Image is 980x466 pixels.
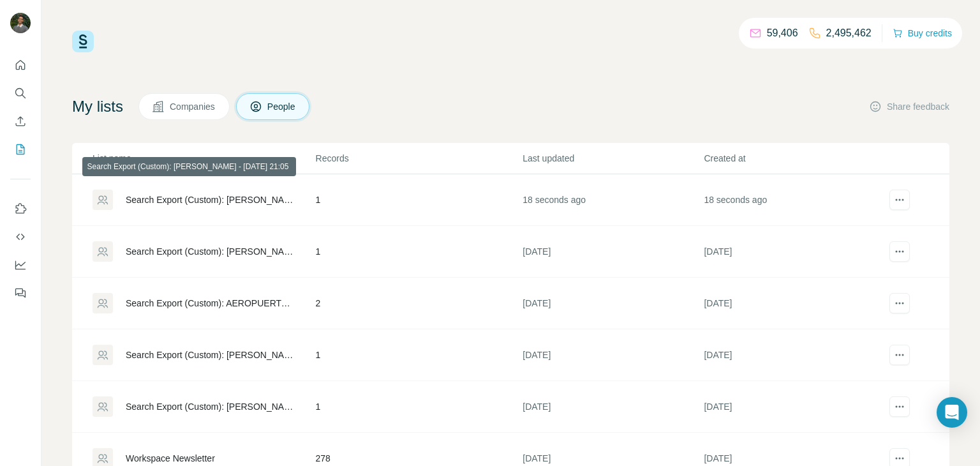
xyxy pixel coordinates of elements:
button: actions [889,396,910,417]
td: [DATE] [703,381,884,433]
button: My lists [10,138,31,161]
button: Feedback [10,282,31,304]
td: 2 [315,278,523,329]
img: Avatar [10,13,31,33]
p: Last updated [523,152,702,165]
div: Search Export (Custom): AEROPUERTOS GAP - [DATE] 18:34 [126,297,294,310]
p: List name [93,152,315,165]
div: Search Export (Custom): [PERSON_NAME] - [DATE] 21:38 [126,349,294,361]
div: Open Intercom Messenger [937,397,967,428]
span: People [267,100,297,113]
p: 2,495,462 [826,26,872,41]
button: Use Surfe API [10,225,31,248]
button: Search [10,82,31,105]
div: Search Export (Custom): [PERSON_NAME] - [DATE] 21:38 [126,400,294,413]
td: [DATE] [522,329,703,381]
button: actions [889,293,910,313]
td: [DATE] [703,329,884,381]
p: 59,406 [767,26,798,41]
p: Records [316,152,522,165]
td: 18 seconds ago [522,174,703,226]
td: 1 [315,226,523,278]
button: actions [889,345,910,365]
td: 1 [315,329,523,381]
td: [DATE] [522,278,703,329]
p: Created at [704,152,884,165]
h4: My lists [72,96,123,117]
button: Enrich CSV [10,110,31,133]
button: Dashboard [10,253,31,276]
td: 18 seconds ago [703,174,884,226]
div: Workspace Newsletter [126,452,215,465]
button: actions [889,190,910,210]
span: Companies [170,100,216,113]
td: [DATE] [703,226,884,278]
td: [DATE] [522,226,703,278]
img: Surfe Logo [72,31,94,52]
td: 1 [315,174,523,226]
button: Share feedback [869,100,949,113]
div: Search Export (Custom): [PERSON_NAME] industrias [PERSON_NAME] - [DATE] 18:08 [126,245,294,258]
button: Buy credits [893,24,952,42]
td: [DATE] [522,381,703,433]
button: Quick start [10,54,31,77]
td: [DATE] [703,278,884,329]
button: Use Surfe on LinkedIn [10,197,31,220]
td: 1 [315,381,523,433]
button: actions [889,241,910,262]
div: Search Export (Custom): [PERSON_NAME] - [DATE] 21:05 [126,193,294,206]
